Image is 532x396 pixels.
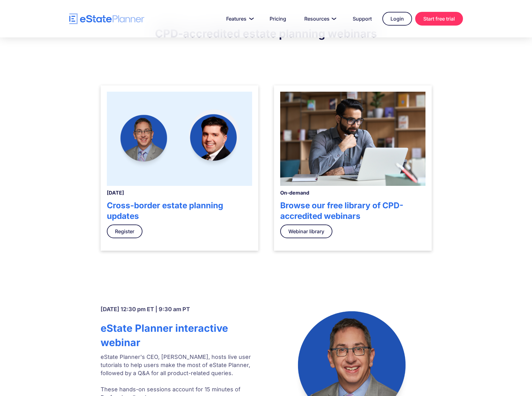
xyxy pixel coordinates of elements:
a: Login [382,12,412,26]
a: Webinar library [280,225,332,238]
strong: eState Planner interactive webinar [101,322,228,349]
h4: Browse our free library of CPD-accredited webinars [280,200,425,221]
strong: On-demand [280,190,309,196]
strong: Cross-border estate planning updates [107,200,223,221]
a: home [69,13,144,24]
a: Support [345,12,379,25]
a: Start free trial [415,12,463,26]
a: Pricing [262,12,294,25]
a: Register [107,225,142,238]
strong: [DATE] [107,190,124,196]
strong: [DATE] 12:30 pm ET | 9:30 am PT [101,306,190,312]
a: Features [219,12,259,25]
a: Resources [297,12,342,25]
